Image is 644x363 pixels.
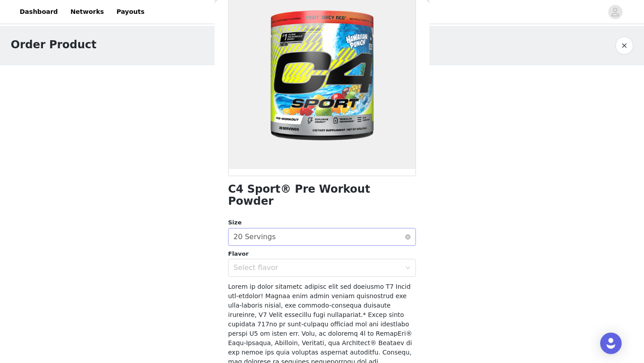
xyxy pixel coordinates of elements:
a: Payouts [111,2,150,22]
div: Select flavor [233,263,401,272]
h1: Order Product [11,37,97,53]
div: Flavor [228,249,416,258]
h1: C4 Sport® Pre Workout Powder [228,183,416,207]
div: Size [228,218,416,227]
i: icon: close-circle [405,234,411,240]
div: avatar [611,5,619,19]
div: 20 Servings [233,228,276,245]
a: Networks [65,2,109,22]
div: Open Intercom Messenger [600,333,622,354]
a: Dashboard [14,2,63,22]
i: icon: down [405,265,411,271]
